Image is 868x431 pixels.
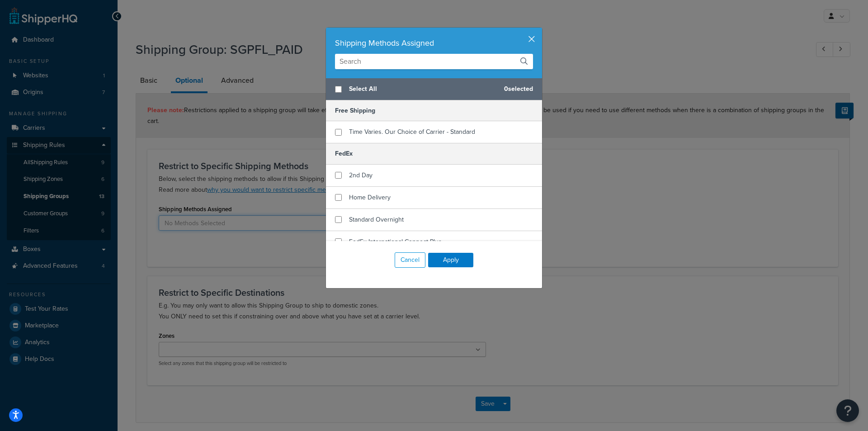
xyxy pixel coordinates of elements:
button: Apply [428,253,473,267]
div: Shipping Methods Assigned [335,37,533,49]
span: FedEx International Connect Plus [349,237,442,246]
span: Standard Overnight [349,215,404,224]
span: Select All [349,83,497,95]
div: 0 selected [326,78,542,100]
span: Time Varies. Our Choice of Carrier - Standard [349,127,475,137]
span: Home Delivery [349,193,391,202]
button: Cancel [395,252,425,268]
h5: FedEx [326,143,542,164]
h5: Free Shipping [326,100,542,121]
span: 2nd Day [349,171,373,180]
input: Search [335,54,533,69]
